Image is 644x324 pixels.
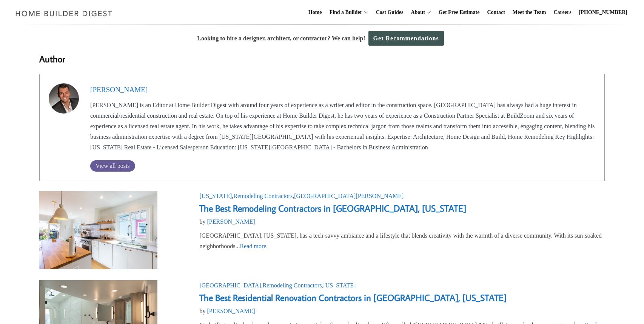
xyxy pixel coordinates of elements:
a: The Best Residential Renovation Contractors in [GEOGRAPHIC_DATA], [US_STATE] [199,292,507,303]
span: , , [199,193,404,199]
a: View all posts [90,160,135,172]
a: Read more. [240,243,268,249]
p: [PERSON_NAME] is an Editor at Home Builder Digest with around four years of experience as a write... [90,100,595,153]
a: [GEOGRAPHIC_DATA] [199,282,261,289]
span: , , [199,282,356,289]
a: Contact [484,0,508,25]
a: Cost Guides [373,0,407,25]
a: [US_STATE] [323,282,356,289]
span: View all posts [90,163,135,169]
a: Remodeling Contractors [263,282,322,289]
a: Get Recommendations [368,31,444,46]
a: Home [305,0,325,25]
a: [US_STATE] [199,193,232,199]
h3: Author [39,52,605,66]
a: The Best Remodeling Contractors in [GEOGRAPHIC_DATA], [US_STATE] [199,202,466,214]
div: [GEOGRAPHIC_DATA], [US_STATE], has a tech-savvy ambiance and a lifestyle that blends creativity w... [199,230,605,252]
a: Meet the Team [510,0,549,25]
a: Find a Builder [327,0,362,25]
a: [PHONE_NUMBER] [576,0,630,25]
a: Careers [551,0,575,25]
span: by [199,308,255,314]
a: [PERSON_NAME] [90,86,148,94]
a: About [408,0,425,25]
span: by [199,218,255,225]
a: Get Free Estimate [436,0,483,25]
img: Home Builder Digest [12,6,116,21]
a: Remodeling Contractors [233,193,293,199]
a: [PERSON_NAME] [207,308,255,314]
a: [GEOGRAPHIC_DATA][PERSON_NAME] [294,193,404,199]
a: [PERSON_NAME] [207,218,255,225]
